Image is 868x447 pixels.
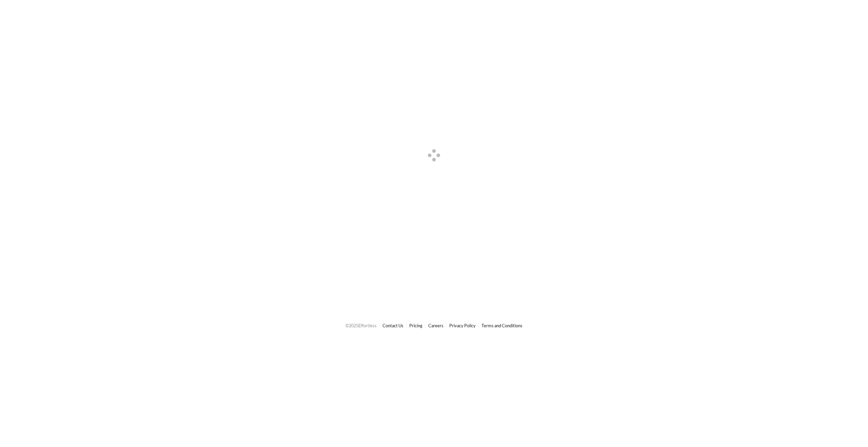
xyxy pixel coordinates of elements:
a: Pricing [409,323,422,328]
a: Terms and Conditions [481,323,522,328]
a: Contact Us [382,323,403,328]
span: © 2025 Effortless [346,323,377,328]
a: Privacy Policy [449,323,476,328]
a: Careers [428,323,443,328]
